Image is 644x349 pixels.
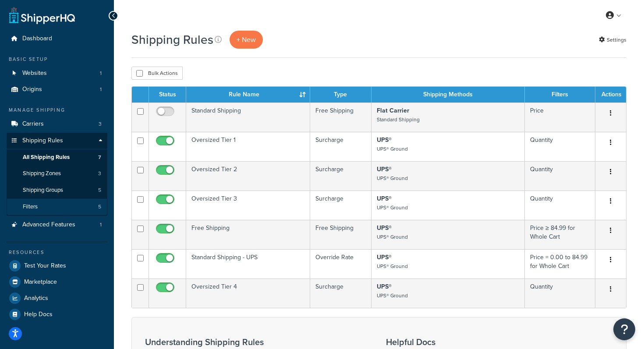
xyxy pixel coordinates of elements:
a: Shipping Groups 5 [7,182,107,198]
div: Resources [7,249,107,256]
a: Settings [599,34,626,46]
td: Oversized Tier 3 [186,190,310,220]
small: UPS® Ground [377,233,408,241]
a: Test Your Rates [7,258,107,274]
a: Shipping Rules [7,133,107,149]
span: Filters [23,203,38,211]
td: Free Shipping [186,220,310,249]
th: Shipping Methods [372,87,525,102]
a: Help Docs [7,307,107,322]
span: 5 [98,187,101,194]
span: Carriers [22,120,44,128]
span: Dashboard [22,35,52,42]
td: Oversized Tier 2 [186,161,310,190]
span: Test Your Rates [24,262,66,270]
strong: UPS® [377,282,392,291]
td: Standard Shipping [186,102,310,132]
a: All Shipping Rules 7 [7,149,107,166]
small: UPS® Ground [377,292,408,300]
strong: UPS® [377,223,392,233]
a: Advanced Features 1 [7,217,107,233]
td: Override Rate [310,249,372,278]
small: UPS® Ground [377,174,408,182]
li: Origins [7,81,107,98]
span: 1 [100,70,102,77]
span: 5 [98,203,101,211]
span: Help Docs [24,311,53,318]
td: Price [525,102,595,132]
span: Marketplace [24,278,57,286]
strong: UPS® [377,135,392,145]
button: Bulk Actions [131,67,183,80]
span: All Shipping Rules [23,154,70,161]
td: Quantity [525,132,595,161]
li: Carriers [7,116,107,132]
li: Filters [7,199,107,215]
strong: UPS® [377,165,392,174]
span: Analytics [24,295,48,302]
td: Surcharge [310,161,372,190]
div: Manage Shipping [7,106,107,114]
a: Carriers 3 [7,116,107,132]
span: 7 [98,154,101,161]
span: Advanced Features [22,221,75,229]
div: Basic Setup [7,56,107,63]
a: Origins 1 [7,81,107,98]
td: Surcharge [310,132,372,161]
span: 3 [98,170,101,177]
p: + New [230,31,263,49]
small: UPS® Ground [377,204,408,212]
strong: Flat Carrier [377,106,409,115]
td: Quantity [525,190,595,220]
td: Oversized Tier 1 [186,132,310,161]
small: UPS® Ground [377,262,408,270]
td: Surcharge [310,278,372,308]
th: Status [149,87,186,102]
td: Quantity [525,161,595,190]
a: Analytics [7,290,107,306]
span: Origins [22,86,42,93]
th: Type [310,87,372,102]
td: Standard Shipping - UPS [186,249,310,278]
th: Actions [595,87,626,102]
li: Websites [7,65,107,81]
td: Free Shipping [310,102,372,132]
a: ShipperHQ Home [9,7,75,24]
a: Filters 5 [7,199,107,215]
span: 1 [100,221,102,229]
span: 1 [100,86,102,93]
strong: UPS® [377,194,392,203]
a: Marketplace [7,274,107,290]
li: Advanced Features [7,217,107,233]
span: Shipping Rules [22,137,63,145]
button: Open Resource Center [613,318,635,340]
a: Shipping Zones 3 [7,166,107,182]
span: Shipping Zones [23,170,61,177]
td: Price ≥ 84.99 for Whole Cart [525,220,595,249]
td: Surcharge [310,190,372,220]
td: Price = 0.00 to 84.99 for Whole Cart [525,249,595,278]
li: Shipping Rules [7,133,107,216]
small: Standard Shipping [377,116,420,123]
li: Shipping Zones [7,166,107,182]
small: UPS® Ground [377,145,408,153]
span: 3 [99,120,102,128]
h1: Shipping Rules [131,31,213,48]
h3: Helpful Docs [386,337,530,347]
li: All Shipping Rules [7,149,107,166]
a: Websites 1 [7,65,107,81]
strong: UPS® [377,253,392,262]
td: Quantity [525,278,595,308]
span: Websites [22,70,47,77]
span: Shipping Groups [23,187,63,194]
td: Oversized Tier 4 [186,278,310,308]
td: Free Shipping [310,220,372,249]
th: Filters [525,87,595,102]
a: Dashboard [7,31,107,47]
th: Rule Name : activate to sort column ascending [186,87,310,102]
h3: Understanding Shipping Rules [145,337,364,347]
